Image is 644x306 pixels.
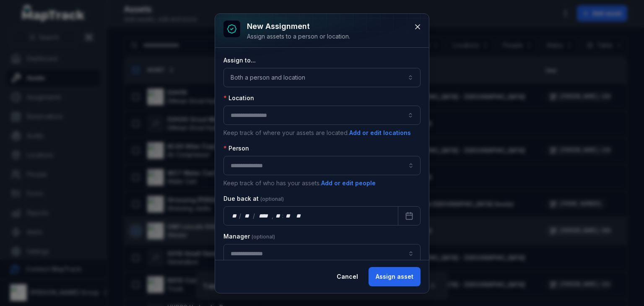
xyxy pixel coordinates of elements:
[223,56,256,65] label: Assign to...
[274,212,283,220] div: hour,
[272,212,274,220] div: ,
[256,212,271,220] div: year,
[223,179,421,188] p: Keep track of who has your assets.
[231,212,239,220] div: day,
[349,128,411,137] button: Add or edit locations
[282,212,284,220] div: :
[223,194,284,203] label: Due back at
[294,212,304,220] div: am/pm,
[223,94,254,102] label: Location
[223,128,421,137] p: Keep track of where your assets are located.
[284,212,293,220] div: minute,
[330,267,365,286] button: Cancel
[223,232,275,241] label: Manager
[398,206,421,226] button: Calendar
[223,244,421,263] input: assignment-add:cf[907ad3fd-eed4-49d8-ad84-d22efbadc5a5]-label
[247,21,350,32] h3: New assignment
[369,267,421,286] button: Assign asset
[223,156,421,175] input: assignment-add:person-label
[223,144,249,153] label: Person
[247,32,350,41] div: Assign assets to a person or location.
[321,179,376,188] button: Add or edit people
[253,212,256,220] div: /
[239,212,242,220] div: /
[223,68,421,87] button: Both a person and location
[242,212,253,220] div: month,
